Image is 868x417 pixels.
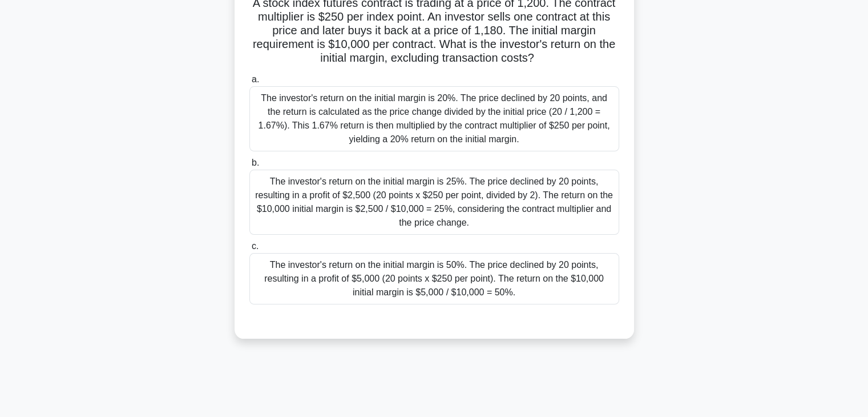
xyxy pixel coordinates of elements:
div: The investor's return on the initial margin is 50%. The price declined by 20 points, resulting in... [249,253,619,304]
span: a. [252,74,259,84]
span: b. [252,158,259,167]
span: c. [252,241,259,251]
div: The investor's return on the initial margin is 20%. The price declined by 20 points, and the retu... [249,86,619,151]
div: The investor's return on the initial margin is 25%. The price declined by 20 points, resulting in... [249,170,619,235]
